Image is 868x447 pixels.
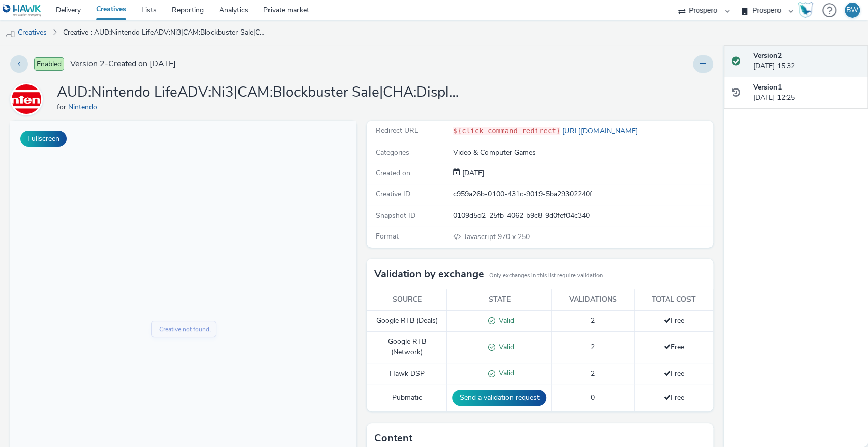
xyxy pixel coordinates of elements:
[495,368,514,378] span: Valid
[495,316,514,325] span: Valid
[453,189,712,199] div: c959a26b-0100-431c-9019-5ba29302240f
[560,126,642,136] a: [URL][DOMAIN_NAME]
[376,231,399,241] span: Format
[591,369,595,378] span: 2
[453,147,712,158] div: Video & Computer Games
[489,272,603,280] small: Only exchanges in this list require validation
[591,316,595,325] span: 2
[453,211,712,221] div: 0109d5d2-25fb-4062-b9c8-9d0fef04c340
[753,82,860,103] div: [DATE] 12:25
[664,316,684,325] span: Free
[12,84,41,114] img: Nintendo
[57,102,68,112] span: for
[20,131,67,147] button: Fullscreen
[367,289,447,310] th: Source
[495,342,514,352] span: Valid
[447,289,552,310] th: State
[634,289,713,310] th: Total cost
[464,232,497,242] span: Javascript
[34,57,64,71] span: Enabled
[367,363,447,384] td: Hawk DSP
[376,189,410,199] span: Creative ID
[5,28,15,38] img: mobile
[376,126,418,135] span: Redirect URL
[367,310,447,332] td: Google RTB (Deals)
[149,204,201,214] div: Creative not found.
[376,168,410,178] span: Created on
[376,147,409,157] span: Categories
[374,266,484,282] h3: Validation by exchange
[664,393,684,402] span: Free
[460,168,484,178] span: [DATE]
[68,102,101,112] a: Nintendo
[376,211,415,220] span: Snapshot ID
[460,168,484,178] div: Creation 05 September 2025, 12:25
[10,94,47,104] a: Nintendo
[452,390,546,406] button: Send a validation request
[552,289,634,310] th: Validations
[367,384,447,411] td: Pubmatic
[453,127,560,135] code: ${click_command_redirect}
[374,431,412,446] h3: Content
[591,342,595,352] span: 2
[367,332,447,363] td: Google RTB (Network)
[753,51,782,61] strong: Version 2
[664,369,684,378] span: Free
[798,2,817,18] a: Hawk Academy
[846,3,858,18] div: BW
[591,393,595,402] span: 0
[3,4,42,17] img: undefined Logo
[664,342,684,352] span: Free
[58,20,275,45] a: Creative : AUD:Nintendo LifeADV:Ni3|CAM:Blockbuster Sale|CHA:Display|PLA:Prospero|INV:IGN|PHA:Alw...
[798,2,813,18] img: Hawk Academy
[753,82,782,92] strong: Version 1
[753,51,860,72] div: [DATE] 15:32
[463,232,529,242] span: 970 x 250
[57,83,464,102] h1: AUD:Nintendo LifeADV:Ni3|CAM:Blockbuster Sale|CHA:Display|PLA:Prospero|INV:IGN|PHA:Always On|OBJ:...
[70,58,176,70] span: Version 2 - Created on [DATE]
